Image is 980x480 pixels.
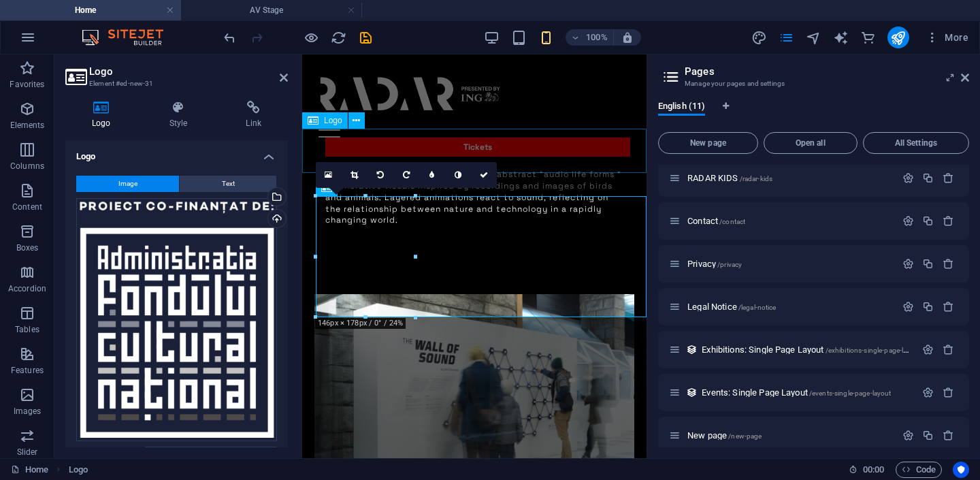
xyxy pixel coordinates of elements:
[922,430,934,441] div: Duplicate
[943,430,954,441] div: Remove
[367,162,393,188] a: Rotate left 90°
[16,242,39,253] p: Boxes
[219,101,288,129] h4: Link
[12,202,42,212] p: Content
[779,29,795,46] button: pages
[621,31,634,44] i: On resize automatically adjust zoom level to fit chosen device.
[303,29,319,46] button: Click here to leave preview mode and continue editing
[740,175,773,182] span: /radar-kids
[926,31,968,44] span: More
[683,174,896,182] div: RADAR KIDS/radar-kids
[686,344,698,355] div: This layout is used as a template for all items (e.g. a blog post) of this collection. The conten...
[445,162,471,188] a: Greyscale
[118,176,137,192] span: Image
[566,29,614,46] button: 100%
[860,30,876,46] i: Commerce
[902,172,914,184] div: Settings
[943,301,954,313] div: Remove
[896,462,942,478] button: Code
[180,176,276,192] button: Text
[10,79,44,90] p: Favorites
[719,218,745,225] span: /contact
[222,176,235,192] span: Text
[687,430,762,441] span: Click to open page
[330,29,346,46] button: reload
[11,365,44,376] p: Features
[806,30,821,46] i: Navigator
[890,30,906,46] i: Publish
[358,30,374,46] i: Save (Ctrl+S)
[658,101,969,127] div: Language Tabs
[806,29,822,46] button: navigator
[779,30,794,46] i: Pages (Ctrl+Alt+S)
[833,30,849,46] i: AI Writer
[902,301,914,313] div: Settings
[872,464,875,475] span: :
[943,387,954,398] div: Remove
[751,30,767,46] i: Design (Ctrl+Alt+Y)
[849,462,885,478] h6: Session time
[922,258,934,270] div: Duplicate
[143,101,220,129] h4: Style
[902,462,936,478] span: Code
[10,120,45,131] p: Elements
[943,172,954,184] div: Remove
[683,302,896,311] div: Legal Notice/legal-notice
[702,345,921,355] span: Exhibitions: Single Page Layout
[685,78,942,90] h3: Manage your pages and settings
[69,462,88,478] nav: breadcrumb
[826,347,921,354] span: /exhibitions-single-page-layout
[683,259,896,268] div: Privacy/privacy
[181,3,362,18] h4: AV Stage
[17,447,38,458] p: Slider
[953,462,969,478] button: Usercentrics
[764,132,857,154] button: Open all
[922,344,934,355] div: Settings
[664,139,752,147] span: New page
[770,139,851,147] span: Open all
[8,283,46,294] p: Accordion
[331,30,346,46] i: Reload page
[863,132,969,154] button: All Settings
[943,215,954,227] div: Remove
[809,389,892,397] span: /events-single-page-layout
[78,29,180,46] img: Editor Logo
[922,215,934,227] div: Duplicate
[887,27,909,48] button: publish
[89,65,288,78] h2: Logo
[393,162,419,188] a: Rotate right 90°
[658,98,705,117] span: English (11)
[10,161,44,172] p: Columns
[702,387,891,398] span: Click to open page
[342,162,367,188] a: Crop mode
[76,198,277,442] div: LogoProAlbRGB-5Q62U4l59s00YJu5oJK5CQ.png
[419,162,445,188] a: Blur
[69,462,88,478] span: Click to select. Double-click to edit
[922,301,934,313] div: Duplicate
[902,215,914,227] div: Settings
[685,65,969,78] h2: Pages
[943,344,954,355] div: Remove
[833,29,849,46] button: text_generator
[902,258,914,270] div: Settings
[221,29,238,46] button: undo
[658,132,758,154] button: New page
[324,116,342,125] span: Logo
[698,345,915,354] div: Exhibitions: Single Page Layout/exhibitions-single-page-layout
[869,139,963,147] span: All Settings
[76,176,179,192] button: Image
[717,261,742,268] span: /privacy
[686,387,698,398] div: This layout is used as a template for all items (e.g. a blog post) of this collection. The conten...
[687,173,772,183] span: RADAR KIDS
[922,172,934,184] div: Duplicate
[751,29,768,46] button: design
[357,29,374,46] button: save
[922,387,934,398] div: Settings
[943,258,954,270] div: Remove
[683,431,896,440] div: New page/new-page
[687,259,742,269] span: Click to open page
[698,388,915,397] div: Events: Single Page Layout/events-single-page-layout
[11,462,48,478] a: Click to cancel selection. Double-click to open Pages
[687,216,745,226] span: Click to open page
[860,29,877,46] button: commerce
